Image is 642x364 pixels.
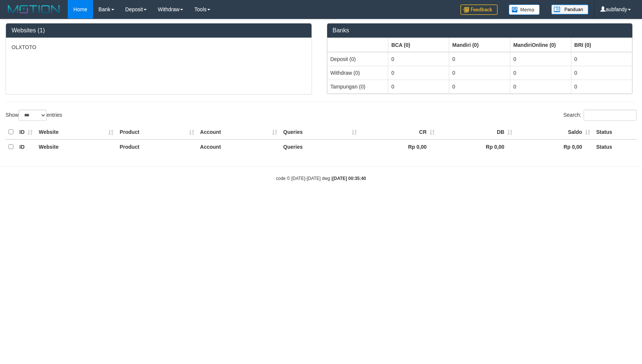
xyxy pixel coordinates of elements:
[16,139,36,154] th: ID
[36,125,116,139] th: Website
[593,125,636,139] th: Status
[16,125,36,139] th: ID
[333,27,627,34] h3: Banks
[551,4,588,15] img: panduan.png
[571,80,632,93] td: 0
[584,110,636,121] input: Search:
[563,110,636,121] label: Search:
[6,4,62,15] img: MOTION_logo.png
[19,110,47,121] select: Showentries
[449,38,510,52] th: Group: activate to sort column ascending
[571,52,632,66] td: 0
[509,4,540,15] img: Button%20Memo.svg
[6,110,62,121] label: Show entries
[197,125,281,139] th: Account
[280,139,360,154] th: Queries
[327,52,388,66] td: Deposit (0)
[360,139,438,154] th: Rp 0,00
[12,27,306,34] h3: Websites (1)
[510,66,571,80] td: 0
[571,38,632,52] th: Group: activate to sort column ascending
[438,139,515,154] th: Rp 0,00
[510,38,571,52] th: Group: activate to sort column ascending
[276,176,366,181] small: code © [DATE]-[DATE] dwg |
[360,125,438,139] th: CR
[571,66,632,80] td: 0
[388,66,449,80] td: 0
[515,125,593,139] th: Saldo
[388,38,449,52] th: Group: activate to sort column ascending
[197,139,281,154] th: Account
[510,80,571,93] td: 0
[593,139,636,154] th: Status
[327,80,388,93] td: Tampungan (0)
[388,80,449,93] td: 0
[388,52,449,66] td: 0
[449,80,510,93] td: 0
[510,52,571,66] td: 0
[460,4,498,15] img: Feedback.jpg
[327,38,388,52] th: Group: activate to sort column ascending
[449,66,510,80] td: 0
[12,44,306,51] p: OLXTOTO
[332,176,366,181] strong: [DATE] 00:35:40
[116,125,197,139] th: Product
[327,66,388,80] td: Withdraw (0)
[438,125,515,139] th: DB
[515,139,593,154] th: Rp 0,00
[449,52,510,66] td: 0
[280,125,360,139] th: Queries
[36,139,116,154] th: Website
[116,139,197,154] th: Product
